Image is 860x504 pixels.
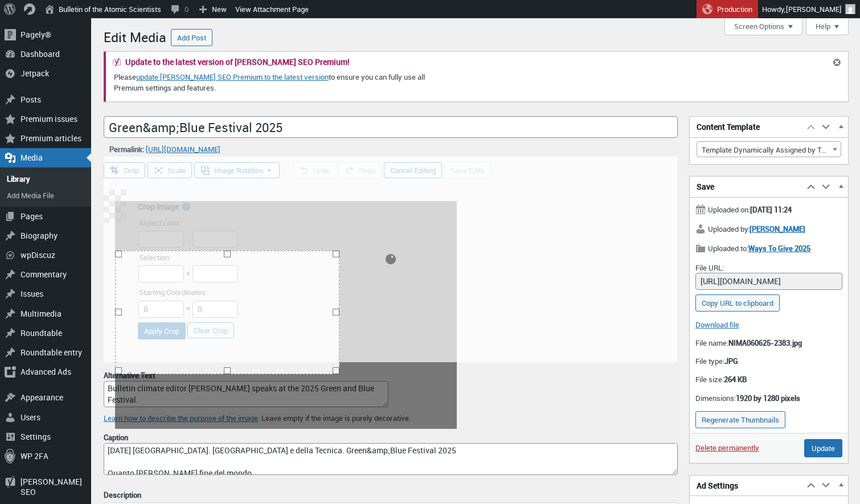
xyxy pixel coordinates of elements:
[786,4,842,14] span: [PERSON_NAME]
[109,144,144,154] strong: Permalink:
[728,338,802,348] strong: NIMA060625-2383.jpg
[104,443,678,475] textarea: [DATE] [GEOGRAPHIC_DATA]. [GEOGRAPHIC_DATA] e della Tecnica. Green&amp;Blue Festival 2025 Quanto ...
[690,334,848,353] div: File name:
[697,142,841,158] span: Template Dynamically Assigned by Toolset
[104,413,258,423] a: Learn how to describe the purpose of the image
[113,71,457,95] p: Please to ensure you can fully use all Premium settings and features.
[724,374,747,384] strong: 264 KB
[690,177,804,197] h2: Save
[125,58,350,66] h2: Update to the latest version of [PERSON_NAME] SEO Premium!
[748,243,810,253] a: Ways To Give 2025
[806,18,849,35] button: Help
[171,29,212,46] a: Add Post
[697,141,841,157] span: Template Dynamically Assigned by Toolset
[690,353,848,371] div: File type:
[750,224,805,234] a: [PERSON_NAME]
[724,18,802,35] button: Screen Options
[750,204,792,215] b: [DATE] 11:24
[695,263,724,273] label: File URL:
[690,240,848,259] div: Uploaded to:
[690,390,848,408] div: Dimensions:
[690,220,848,240] div: Uploaded by:
[104,432,128,442] strong: Caption
[724,356,738,366] strong: JPG
[695,203,792,215] span: Uploaded on:
[690,117,804,137] h2: Content Template
[136,72,329,82] a: update [PERSON_NAME] SEO Premium to the latest version
[695,319,739,330] a: Download file
[104,490,141,500] strong: Description
[104,381,388,407] textarea: Bulletin climate editor [PERSON_NAME] speaks at the 2025 Green and Blue Festival.
[695,294,780,312] button: Copy URL to clipboard
[146,142,220,156] a: [URL][DOMAIN_NAME]
[690,476,804,496] h2: Ad Settings
[804,439,842,457] input: Update
[104,413,678,424] p: . Leave empty if the image is purely decorative.
[104,370,155,380] strong: Alternative Text
[736,393,800,403] span: 1920 by 1280 pixels
[695,411,785,428] a: Regenerate Thumbnails
[104,24,166,48] h1: Edit Media
[695,442,759,453] a: Delete permanently
[690,371,848,389] div: File size:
